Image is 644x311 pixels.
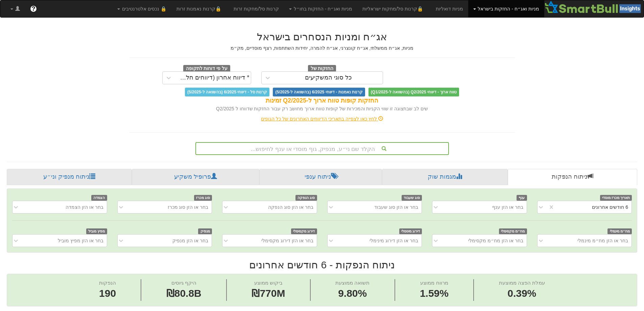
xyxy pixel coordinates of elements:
span: 9.80% [335,286,369,301]
a: קרנות סל/מחקות זרות [229,0,284,17]
span: מח״מ מינמלי [607,228,632,234]
span: תאריך מכרז מוסדי [600,195,632,201]
span: טווח ארוך - דיווחי Q2/2025 (בהשוואה ל-Q1/2025) [368,88,459,96]
a: ? [25,0,42,17]
div: הקלד שם ני״ע, מנפיק, גוף מוסדי או ענף לחיפוש... [196,143,448,154]
span: ₪770M [252,288,285,299]
span: מרווח ממוצע [420,280,448,286]
div: בחר או הזן סוג הנפקה [268,204,313,210]
span: הצמדה [91,195,107,201]
span: מח״מ מקסימלי [499,228,527,234]
h5: מניות, אג״ח ממשלתי, אג״ח קונצרני, אג״ח להמרה, יחידות השתתפות, רצף מוסדיים, מק״מ [129,46,515,51]
div: בחר או הזן סוג שעבוד [374,204,418,210]
a: 🔒קרנות סל/מחקות ישראליות [357,0,430,17]
span: 1.59% [420,286,449,301]
div: 6 חודשים אחרונים [592,204,628,210]
div: לחץ כאן לצפייה בתאריכי הדיווחים האחרונים של כל הגופים [124,115,520,122]
div: החזקות קופות טווח ארוך ל-Q2/2025 זמינות [129,96,515,105]
h2: ניתוח הנפקות - 6 חודשים אחרונים [7,259,637,270]
h2: אג״ח ומניות הנסחרים בישראל [129,31,515,42]
a: 🔒קרנות נאמנות זרות [171,0,229,17]
span: ₪80.8B [166,288,201,299]
span: דירוג מקסימלי [291,228,317,234]
span: סוג שעבוד [402,195,422,201]
a: מניות ואג״ח - החזקות בישראל [468,0,544,17]
a: ניתוח מנפיק וני״ע [7,169,132,185]
a: פרופיל משקיע [132,169,259,185]
div: בחר או הזן סוג מכרז [168,204,209,210]
div: בחר או הזן ענף [492,204,523,210]
a: מניות דואליות [431,0,468,17]
span: קרנות סל - דיווחי 6/2025 (בהשוואה ל-5/2025) [185,88,269,96]
div: * דיווח אחרון (דיווחים חלקיים) [176,74,249,81]
span: ענף [517,195,527,201]
span: 190 [99,286,116,301]
a: ניתוח הנפקות [508,169,637,185]
a: 🔒 נכסים אלטרנטיבים [112,0,171,17]
span: על פי דוחות לתקופה [183,65,230,72]
span: מפיץ מוביל [86,228,107,234]
span: מנפיק [198,228,212,234]
span: היקף גיוסים [171,280,196,286]
a: מניות ואג״ח - החזקות בחו״ל [284,0,357,17]
span: הנפקות [99,280,116,286]
span: סוג הנפקה [295,195,317,201]
div: כל סוגי המשקיעים [305,74,352,81]
div: שים לב שבתצוגה זו שווי הקניות והמכירות של קופות טווח ארוך מחושב רק עבור החזקות שדווחו ל Q2/2025 [129,105,515,112]
div: בחר או הזן מח״מ מקסימלי [468,237,523,244]
span: ביקוש ממוצע [254,280,283,286]
span: החזקות של [308,65,336,72]
div: בחר או הזן מפיץ מוביל [58,237,103,244]
span: קרנות נאמנות - דיווחי 6/2025 (בהשוואה ל-5/2025) [273,88,365,96]
div: בחר או הזן מח״מ מינמלי [577,237,628,244]
div: בחר או הזן דירוג מינימלי [369,237,418,244]
a: מגמות שוק [382,169,507,185]
span: תשואה ממוצעת [335,280,369,286]
a: ניתוח ענפי [259,169,382,185]
span: דירוג מינימלי [399,228,422,234]
span: עמלת הפצה ממוצעת [499,280,545,286]
div: בחר או הזן הצמדה [66,204,103,210]
div: בחר או הזן מנפיק [172,237,208,244]
div: בחר או הזן דירוג מקסימלי [261,237,313,244]
span: ? [31,5,35,12]
img: Smartbull [544,0,644,14]
span: 0.39% [499,286,545,301]
span: סוג מכרז [194,195,212,201]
